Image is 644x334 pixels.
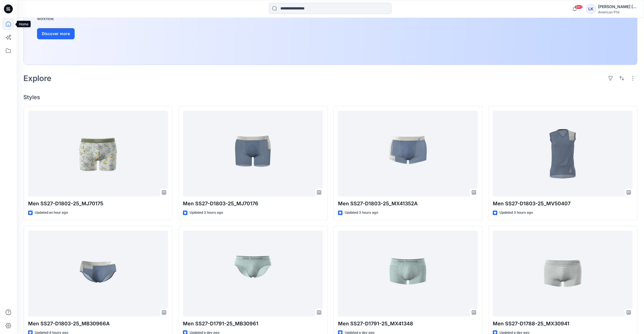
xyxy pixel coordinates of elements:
[183,320,323,328] p: Men SS27-D1791-25_MB30961
[28,200,168,208] p: Men SS27-D1802-25_MJ70175
[190,210,223,216] p: Updated 3 hours ago
[37,28,162,39] a: Discover more
[338,231,478,316] a: Men SS27-D1791-25_MX41348
[499,210,533,216] p: Updated 3 hours ago
[338,200,478,208] p: Men SS27-D1803-25_MX41352A
[574,5,583,9] span: 99+
[28,111,168,197] a: Men SS27-D1802-25_MJ70175
[28,231,168,316] a: Men SS27-D1803-25_MB30966A
[35,210,68,216] p: Updated an hour ago
[338,111,478,197] a: Men SS27-D1803-25_MX41352A
[586,4,596,14] div: LK
[183,111,323,197] a: Men SS27-D1803-25_MJ70176
[598,3,637,10] div: [PERSON_NAME] [PERSON_NAME]
[493,200,633,208] p: Men SS27-D1803-25_MV50407
[23,74,52,83] h2: Explore
[493,231,633,316] a: Men SS27-D1788-25_MX30941
[23,94,637,101] h4: Styles
[493,320,633,328] p: Men SS27-D1788-25_MX30941
[37,28,75,39] button: Discover more
[345,210,378,216] p: Updated 3 hours ago
[338,320,478,328] p: Men SS27-D1791-25_MX41348
[28,320,168,328] p: Men SS27-D1803-25_MB30966A
[493,111,633,197] a: Men SS27-D1803-25_MV50407
[183,200,323,208] p: Men SS27-D1803-25_MJ70176
[598,10,637,14] div: American Phil
[183,231,323,316] a: Men SS27-D1791-25_MB30961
